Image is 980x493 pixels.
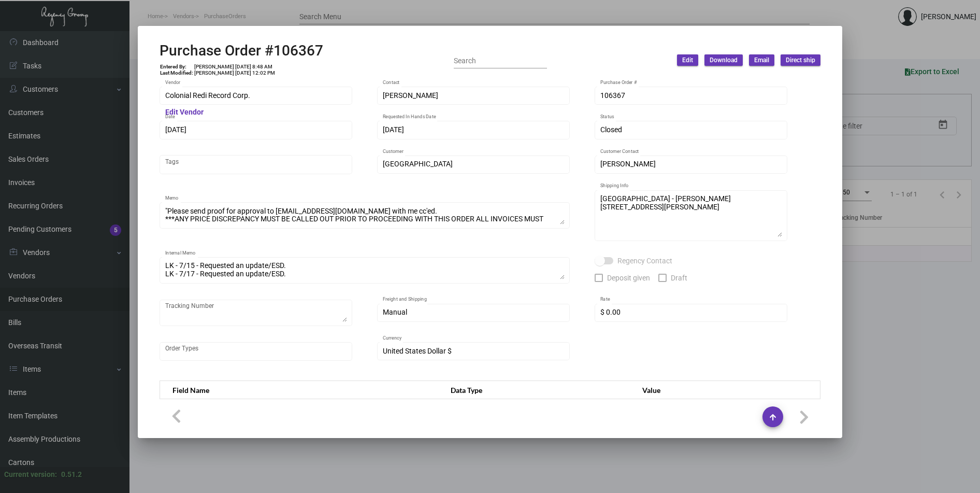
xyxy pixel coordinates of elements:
[704,54,743,66] button: Download
[607,272,650,284] span: Deposit given
[749,54,774,66] button: Email
[682,56,693,65] span: Edit
[165,108,204,117] mat-hint: Edit Vendor
[160,381,441,399] th: Field Name
[617,255,672,267] span: Regency Contact
[383,308,407,316] span: Manual
[781,54,820,66] button: Direct ship
[160,42,323,60] h2: Purchase Order #106367
[160,70,194,76] td: Last Modified:
[4,469,57,480] div: Current version:
[786,56,815,65] span: Direct ship
[194,70,276,76] td: [PERSON_NAME] [DATE] 12:02 PM
[61,469,82,480] div: 0.51.2
[632,381,820,399] th: Value
[600,125,622,134] span: Closed
[671,272,687,284] span: Draft
[754,56,769,65] span: Email
[710,56,738,65] span: Download
[160,64,194,70] td: Entered By:
[440,381,632,399] th: Data Type
[677,54,698,66] button: Edit
[194,64,276,70] td: [PERSON_NAME] [DATE] 8:48 AM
